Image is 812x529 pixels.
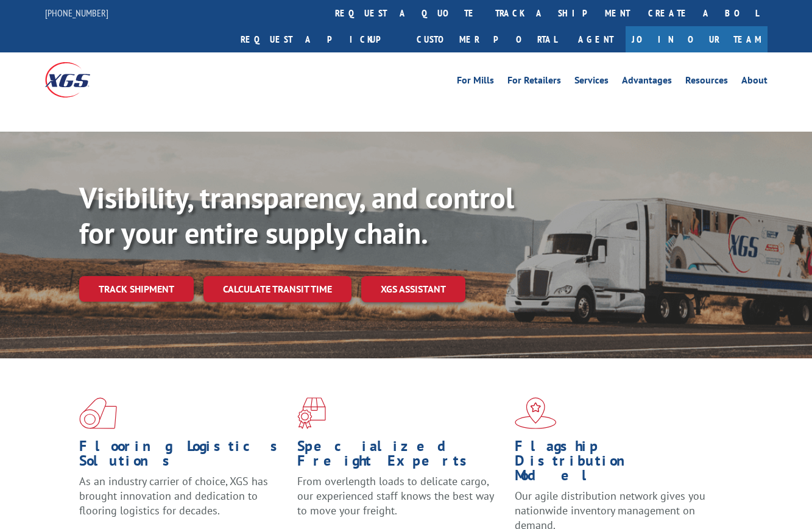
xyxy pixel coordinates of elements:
span: As an industry carrier of choice, XGS has brought innovation and dedication to flooring logistics... [79,474,268,517]
a: For Mills [457,76,494,89]
a: Services [574,76,609,89]
a: Customer Portal [408,26,566,52]
img: xgs-icon-focused-on-flooring-red [297,397,326,429]
a: Advantages [622,76,672,89]
a: Track shipment [79,276,194,302]
a: About [741,76,768,89]
h1: Flooring Logistics Solutions [79,439,288,474]
a: [PHONE_NUMBER] [45,7,108,19]
a: Calculate transit time [203,276,351,302]
a: Join Our Team [626,26,768,52]
a: For Retailers [507,76,561,89]
p: From overlength loads to delicate cargo, our experienced staff knows the best way to move your fr... [297,474,506,528]
a: Agent [566,26,626,52]
img: xgs-icon-total-supply-chain-intelligence-red [79,397,117,429]
h1: Flagship Distribution Model [515,439,724,489]
a: Request a pickup [231,26,408,52]
h1: Specialized Freight Experts [297,439,506,474]
b: Visibility, transparency, and control for your entire supply chain. [79,179,514,252]
a: XGS ASSISTANT [361,276,465,302]
img: xgs-icon-flagship-distribution-model-red [515,397,557,429]
a: Resources [685,76,728,89]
